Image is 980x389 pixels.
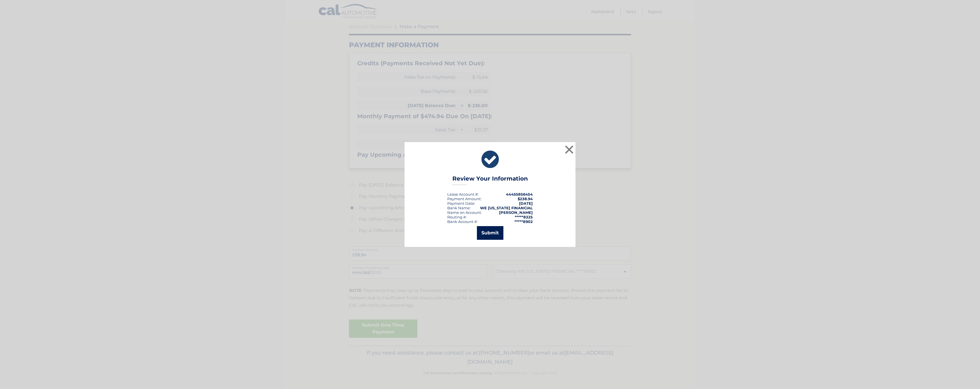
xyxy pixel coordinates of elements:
div: Payment Amount: [447,196,481,201]
span: Payment Date [447,201,474,206]
button: Submit [477,226,503,240]
button: × [563,144,575,155]
div: : [447,201,475,206]
div: Bank Account #: [447,219,478,224]
span: $238.94 [518,196,533,201]
div: Routing #: [447,215,467,219]
strong: [PERSON_NAME] [499,210,533,215]
div: Name on Account: [447,210,482,215]
span: [DATE] [519,201,533,206]
h3: Review Your Information [452,175,528,185]
strong: WE [US_STATE] FINANCIAL [480,206,533,210]
div: Lease Account #: [447,192,479,196]
strong: 44455856454 [506,192,533,196]
div: Bank Name: [447,206,471,210]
